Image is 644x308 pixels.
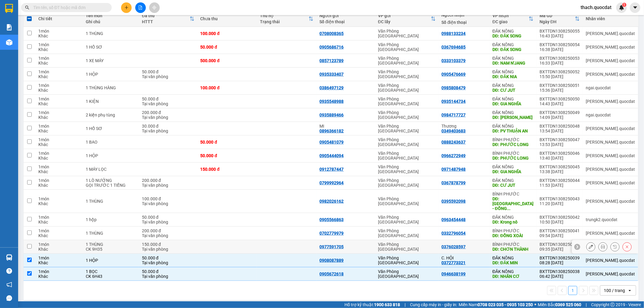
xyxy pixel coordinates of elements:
[442,31,466,36] div: 0988133234
[38,164,80,169] div: 1 món
[586,153,635,158] div: simon.quocdat
[38,47,80,52] div: Khác
[200,58,254,63] div: 500.000 đ
[586,72,635,77] div: simon.quocdat
[492,247,533,252] div: DĐ: CHƠN THÀNH
[633,5,638,10] span: caret-down
[38,69,80,74] div: 1 món
[38,183,80,188] div: Khác
[540,13,575,18] div: Mã GD
[586,31,635,36] div: simon.quocdat
[442,231,466,236] div: 0332796054
[604,287,625,294] div: 100 / trang
[86,153,136,158] div: 1 HỘP
[138,5,143,10] span: file-add
[459,301,533,308] span: Miền Nam
[38,247,80,252] div: Khác
[492,196,533,211] div: DĐ: CHÙA QUANG MINH - ĐỒNG XOÀI
[142,215,194,220] div: 50.000 đ
[492,110,533,115] div: ĐĂK NÔNG
[86,199,136,204] div: 1 THÙNG
[540,110,580,115] div: BXTTDN1308250049
[38,83,80,88] div: 1 món
[442,129,466,133] div: 0349403683
[442,217,466,222] div: 0963454448
[6,295,12,301] span: message
[492,124,533,129] div: ĐĂK NÔNG
[142,220,194,224] div: Tại văn phòng
[489,11,537,27] th: Toggle SortBy
[442,180,466,185] div: 0367878799
[142,129,194,133] div: Tại văn phòng
[492,115,533,120] div: DĐ: Gia Nghĩa
[86,58,136,63] div: 1 XE MÁY
[442,140,466,144] div: 0888243637
[540,124,580,129] div: BXTTDN1308250048
[586,58,635,63] div: simon.quocdat
[378,19,431,24] div: ĐC lấy
[492,269,533,274] div: ĐĂK NÔNG
[319,31,344,36] div: 0708008365
[492,83,533,88] div: ĐĂK NÔNG
[5,4,13,13] img: logo-vxr
[6,282,12,287] span: notification
[540,129,580,133] div: 13:54 [DATE]
[38,274,80,279] div: Khác
[586,217,635,222] div: trungk2.quocdat
[586,99,635,104] div: simon.quocdat
[492,74,533,79] div: DĐ: ĐĂK NIA
[135,2,146,13] button: file-add
[540,274,580,279] div: 06:42 [DATE]
[540,97,580,101] div: BXTTDN1308250050
[142,201,194,206] div: Tại văn phòng
[378,137,436,147] div: Văn Phòng [GEOGRAPHIC_DATA]
[200,140,254,144] div: 50.000 đ
[86,167,136,172] div: 1 MÁY LỌC
[492,19,529,24] div: ĐC giao
[6,254,12,261] img: warehouse-icon
[540,137,580,142] div: BXTTDN1308250047
[568,286,577,295] button: 1
[142,242,194,247] div: 150.000 đ
[319,244,344,249] div: 0977591705
[492,142,533,147] div: DĐ: PHƯỚC LONG
[540,83,580,88] div: BXTTDN1308250051
[86,85,136,90] div: 1 THÙNG HÀNG
[86,140,136,144] div: 1 BAO
[378,97,436,106] div: Văn Phòng [GEOGRAPHIC_DATA]
[38,137,80,142] div: 1 món
[142,115,194,120] div: Tại văn phòng
[319,153,344,158] div: 0905444094
[378,256,436,265] div: Văn Phòng [GEOGRAPHIC_DATA]
[586,199,635,204] div: simon.quocdat
[540,196,580,201] div: BXTTDN1308250043
[6,24,12,30] img: solution-icon
[38,61,80,65] div: Khác
[375,11,439,27] th: Toggle SortBy
[540,47,580,52] div: 16:38 [DATE]
[492,192,533,196] div: BÌNH PHƯỚC
[492,215,533,220] div: ĐĂK NÔNG
[540,156,580,160] div: 13:40 [DATE]
[142,274,194,279] div: Tại văn phòng
[121,2,132,13] button: plus
[86,113,136,117] div: 2 kiện phụ tùng
[38,220,80,224] div: Khác
[586,85,635,90] div: ngai.quocdat
[586,231,635,236] div: simon.quocdat
[142,19,190,24] div: HTTT
[260,19,309,24] div: Trạng thái
[540,269,580,274] div: BXTTDN1308250038
[492,61,533,65] div: DĐ: NAM N'JANG
[33,4,104,11] input: Tìm tên, số ĐT hoặc mã đơn
[540,42,580,47] div: BXTTDN1308250054
[492,228,533,233] div: BÌNH PHƯỚC
[142,196,194,201] div: 100.000 đ
[260,13,309,18] div: Thu hộ
[627,288,632,293] svg: open
[38,142,80,147] div: Khác
[492,151,533,156] div: BÌNH PHƯỚC
[540,19,575,24] div: Ngày ĐH
[442,45,466,49] div: 0367694685
[586,126,635,131] div: simon.quocdat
